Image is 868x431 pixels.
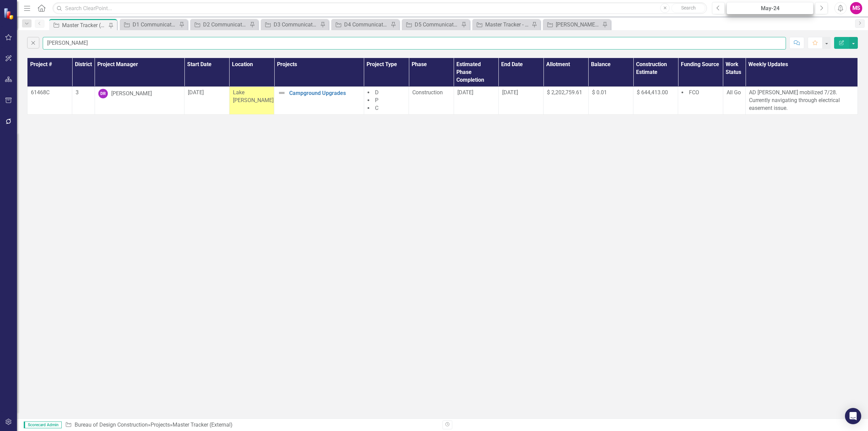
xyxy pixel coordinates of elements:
button: Search [671,3,705,13]
div: [PERSON_NAME] [111,90,152,98]
span: $ 644,413.00 [637,89,668,96]
span: Construction [412,89,443,96]
td: Double-Click to Edit Right Click for Context Menu [274,87,364,115]
a: D1 Communications Tracker [121,20,177,29]
p: 61468C [31,89,68,97]
a: Bureau of Design Construction [75,422,148,428]
a: Projects [151,422,170,428]
td: Double-Click to Edit [72,87,95,115]
td: Double-Click to Edit [95,87,184,115]
input: Find in Master Tracker (External)... [43,37,786,50]
td: Double-Click to Edit [544,87,588,115]
input: Search ClearPoint... [53,2,707,14]
a: D5 Communications Tracker [403,20,459,29]
a: Campground Upgrades [289,90,360,96]
a: D2 Communications Tracker [192,20,248,29]
span: D [375,89,379,96]
div: DR [98,89,108,98]
div: Master Tracker (External) [62,21,107,30]
img: ClearPoint Strategy [3,8,15,20]
div: D5 Communications Tracker [415,20,459,29]
span: P [375,97,378,103]
div: [PERSON_NAME]'s Tracker [556,20,600,29]
a: D4 Communications Tracker [333,20,389,29]
div: Open Intercom Messenger [845,408,861,424]
td: Double-Click to Edit [184,87,229,115]
span: Lake [PERSON_NAME] [233,89,274,103]
td: Double-Click to Edit [678,87,723,115]
button: MS [850,2,862,14]
td: Double-Click to Edit [746,87,858,115]
span: $ 2,202,759.61 [547,89,582,96]
span: Scorecard Admin [24,422,62,428]
div: May-24 [729,4,811,13]
span: C [375,105,378,111]
span: [DATE] [188,89,204,96]
td: Double-Click to Edit [229,87,274,115]
span: Search [681,5,696,11]
td: Double-Click to Edit [364,87,409,115]
td: Double-Click to Edit [588,87,633,115]
div: Master Tracker (External) [173,422,233,428]
a: D3 Communications Tracker [262,20,318,29]
span: $ 0.01 [592,89,607,96]
td: Double-Click to Edit [633,87,678,115]
div: D2 Communications Tracker [203,20,248,29]
button: May-24 [727,2,813,14]
div: D4 Communications Tracker [344,20,389,29]
div: » » [65,421,437,429]
div: Master Tracker - Current User [485,20,530,29]
p: AD [PERSON_NAME] mobilized 7/28. Currently navigating through electrical easement issue. [749,89,854,112]
div: D3 Communications Tracker [274,20,318,29]
td: Double-Click to Edit [409,87,454,115]
span: 3 [76,89,79,96]
a: Master Tracker - Current User [474,20,530,29]
td: Double-Click to Edit [498,87,543,115]
span: [DATE] [457,89,473,96]
td: Double-Click to Edit [27,87,72,115]
a: [PERSON_NAME]'s Tracker [545,20,600,29]
span: [DATE] [502,89,518,96]
div: D1 Communications Tracker [133,20,177,29]
span: All Go [727,89,741,96]
td: Double-Click to Edit [723,87,745,115]
span: FCO [689,89,699,96]
img: Not Defined [278,89,286,97]
td: Double-Click to Edit [454,87,498,115]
